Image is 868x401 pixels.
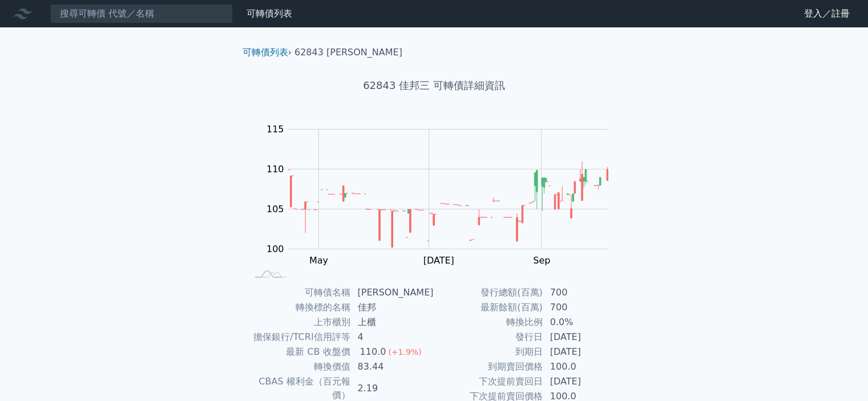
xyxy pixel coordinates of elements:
[267,244,284,254] tspan: 100
[247,300,351,315] td: 轉換標的名稱
[434,345,543,359] td: 到期日
[543,374,621,389] td: [DATE]
[247,345,351,359] td: 最新 CB 收盤價
[351,315,434,330] td: 上櫃
[388,347,421,357] span: (+1.9%)
[351,285,434,300] td: [PERSON_NAME]
[795,5,859,23] a: 登入／註冊
[434,330,543,345] td: 發行日
[543,315,621,330] td: 0.0%
[351,359,434,374] td: 83.44
[434,359,543,374] td: 到期賣回價格
[423,255,454,266] tspan: [DATE]
[309,255,328,266] tspan: May
[243,47,288,58] a: 可轉債列表
[351,330,434,345] td: 4
[288,161,608,248] g: Series
[543,359,621,374] td: 100.0
[267,124,284,135] tspan: 115
[533,255,550,266] tspan: Sep
[543,330,621,345] td: [DATE]
[358,345,389,359] div: 110.0
[434,315,543,330] td: 轉換比例
[351,300,434,315] td: 佳邦
[434,285,543,300] td: 發行總額(百萬)
[434,374,543,389] td: 下次提前賣回日
[50,4,233,23] input: 搜尋可轉債 代號／名稱
[260,124,625,266] g: Chart
[543,285,621,300] td: 700
[267,204,284,214] tspan: 105
[247,285,351,300] td: 可轉債名稱
[434,300,543,315] td: 最新餘額(百萬)
[543,300,621,315] td: 700
[247,359,351,374] td: 轉換價值
[247,8,292,19] a: 可轉債列表
[294,46,402,59] li: 62843 [PERSON_NAME]
[247,330,351,345] td: 擔保銀行/TCRI信用評等
[233,78,635,94] h1: 62843 佳邦三 可轉債詳細資訊
[247,315,351,330] td: 上市櫃別
[543,345,621,359] td: [DATE]
[243,46,292,59] li: ›
[267,164,284,175] tspan: 110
